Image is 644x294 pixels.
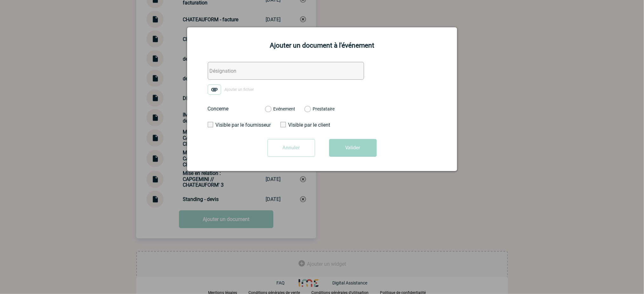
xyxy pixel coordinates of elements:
[208,122,267,128] label: Visible par le fournisseur
[329,139,377,157] button: Valider
[265,106,271,112] label: Evénement
[208,106,259,112] label: Concerne
[304,106,310,112] label: Prestataire
[268,139,315,157] input: Annuler
[195,42,449,49] h2: Ajouter un document à l'événement
[225,88,254,92] span: Ajouter un fichier
[208,62,364,80] input: Désignation
[281,122,339,128] label: Visible par le client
